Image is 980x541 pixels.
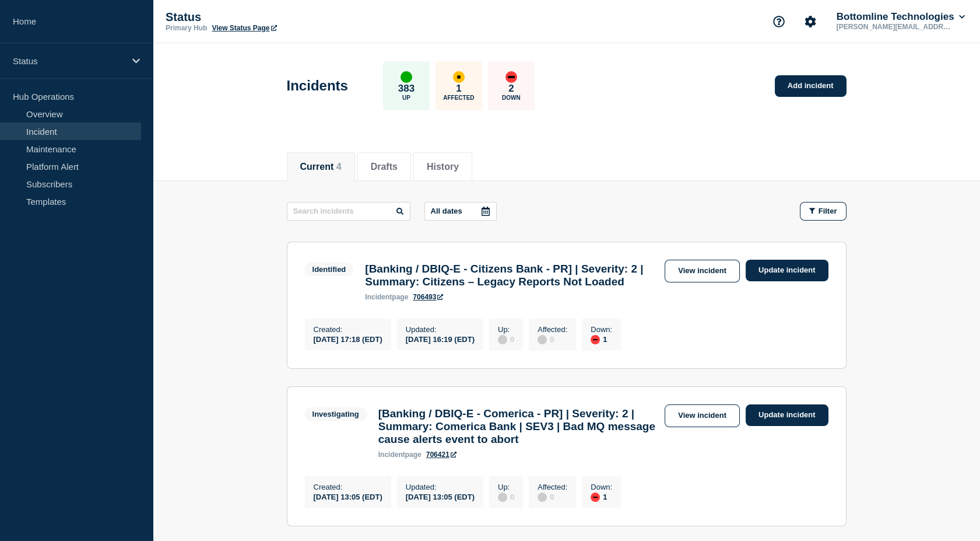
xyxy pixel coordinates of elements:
div: affected [453,71,465,83]
div: [DATE] 16:19 (EDT) [406,334,475,344]
p: Status [13,56,125,66]
button: All dates [424,202,497,221]
a: 706421 [426,451,456,459]
p: Affected : [538,325,567,334]
div: disabled [498,335,507,344]
p: Down [502,95,521,101]
a: View incident [665,404,740,427]
p: Affected : [538,483,567,491]
button: Drafts [371,162,398,172]
span: 4 [336,162,342,172]
p: Updated : [406,325,475,334]
p: Created : [314,483,382,491]
div: disabled [498,493,507,502]
div: [DATE] 17:18 (EDT) [314,334,382,344]
div: down [505,71,517,83]
p: Up : [498,483,514,491]
p: Up : [498,325,514,334]
div: 1 [591,334,612,344]
div: 0 [538,491,567,502]
span: incident [378,451,405,459]
p: 383 [398,83,415,95]
input: Search incidents [287,202,410,221]
div: [DATE] 13:05 (EDT) [406,491,475,501]
p: page [365,293,408,301]
p: Primary Hub [166,24,207,32]
button: Account settings [798,9,823,34]
div: [DATE] 13:05 (EDT) [314,491,382,501]
div: up [401,71,412,83]
p: All dates [431,207,462,215]
p: Down : [591,483,612,491]
button: History [427,162,459,172]
button: Filter [800,202,846,221]
a: View Status Page [212,24,276,32]
button: Bottomline Technologies [834,11,967,23]
div: 1 [591,491,612,502]
div: disabled [538,335,547,344]
div: down [591,335,600,344]
p: Up [402,95,410,101]
p: Status [166,11,399,24]
p: [PERSON_NAME][EMAIL_ADDRESS][PERSON_NAME][DOMAIN_NAME] [834,23,956,31]
h3: [Banking / DBIQ-E - Citizens Bank - PR] | Severity: 2 | Summary: Citizens – Legacy Reports Not Lo... [365,263,659,288]
a: Update incident [746,404,828,426]
div: disabled [538,493,547,502]
p: page [378,451,421,459]
span: incident [365,293,392,301]
button: Current 4 [300,162,342,172]
a: Add incident [775,75,846,97]
p: Updated : [406,483,475,491]
h1: Incidents [287,78,348,94]
div: down [591,493,600,502]
a: View incident [665,260,740,282]
h3: [Banking / DBIQ-E - Comerica - PR] | Severity: 2 | Summary: Comerica Bank | SEV3 | Bad MQ message... [378,407,659,446]
p: Affected [443,95,474,101]
div: 0 [538,334,567,344]
a: Update incident [746,260,828,281]
button: Support [767,9,791,34]
p: Down : [591,325,612,334]
p: 2 [508,83,514,95]
span: Filter [819,207,837,215]
span: Identified [305,263,354,276]
p: 1 [456,83,461,95]
p: Created : [314,325,382,334]
div: 0 [498,491,514,502]
a: 706493 [413,293,443,301]
div: 0 [498,334,514,344]
span: Investigating [305,407,367,421]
